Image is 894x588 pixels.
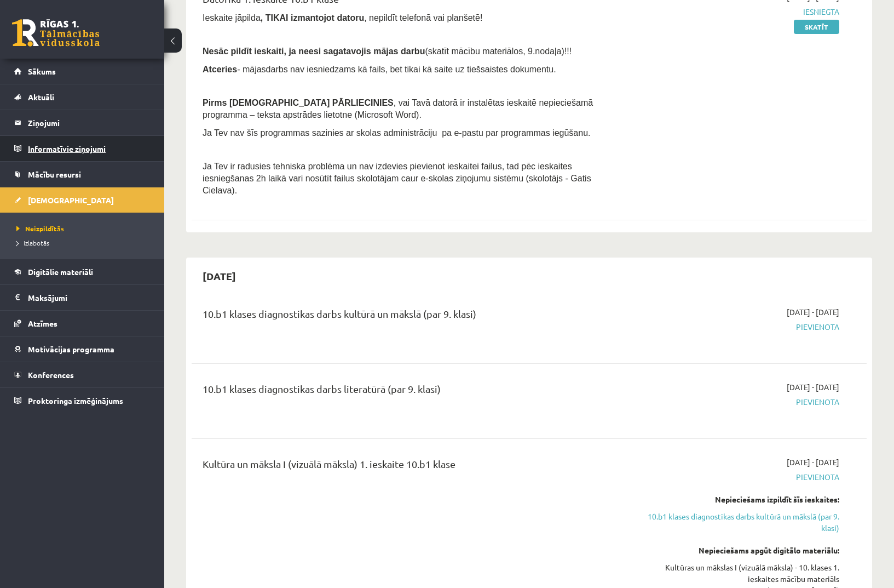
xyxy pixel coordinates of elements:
span: [DEMOGRAPHIC_DATA] [28,195,114,205]
span: Aktuāli [28,92,54,102]
legend: Maksājumi [28,285,151,310]
b: Atceries [203,65,237,74]
a: Maksājumi [14,285,151,310]
a: Sākums [14,59,151,84]
a: Proktoringa izmēģinājums [14,388,151,413]
div: Nepieciešams apgūt digitālo materiālu: [638,545,839,556]
span: Motivācijas programma [28,344,114,354]
span: Mācību resursi [28,169,81,179]
a: [DEMOGRAPHIC_DATA] [14,187,151,213]
a: Neizpildītās [16,224,153,233]
a: Konferences [14,362,151,387]
a: 10.b1 klases diagnostikas darbs kultūrā un mākslā (par 9. klasi) [638,511,839,534]
a: Mācību resursi [14,162,151,187]
span: [DATE] - [DATE] [787,456,839,468]
span: Pievienota [638,396,839,408]
span: - mājasdarbs nav iesniedzams kā fails, bet tikai kā saite uz tiešsaistes dokumentu. [203,65,556,74]
a: Digitālie materiāli [14,259,151,284]
span: , vai Tavā datorā ir instalētas ieskaitē nepieciešamā programma – teksta apstrādes lietotne (Micr... [203,98,593,119]
span: Ja Tev nav šīs programmas sazinies ar skolas administrāciju pa e-pastu par programmas iegūšanu. [203,128,590,138]
span: [DATE] - [DATE] [787,381,839,393]
legend: Ziņojumi [28,110,151,135]
span: Ja Tev ir radusies tehniska problēma un nav izdevies pievienot ieskaitei failus, tad pēc ieskaite... [203,162,591,195]
a: Motivācijas programma [14,336,151,362]
h2: [DATE] [192,263,247,289]
span: Ieskaite jāpilda , nepildīt telefonā vai planšetē! [203,13,482,22]
span: Sākums [28,66,56,76]
span: Proktoringa izmēģinājums [28,396,123,406]
span: Nesāc pildīt ieskaiti, ja neesi sagatavojis mājas darbu [203,47,425,56]
span: Neizpildītās [16,224,64,233]
b: , TIKAI izmantojot datoru [261,13,364,22]
a: Atzīmes [14,311,151,336]
span: Digitālie materiāli [28,267,93,277]
a: Aktuāli [14,84,151,110]
a: Izlabotās [16,238,153,248]
span: Pievienota [638,471,839,483]
span: Iesniegta [638,6,839,18]
span: Izlabotās [16,238,49,247]
div: 10.b1 klases diagnostikas darbs kultūrā un mākslā (par 9. klasi) [203,306,621,327]
a: Skatīt [794,20,839,34]
span: (skatīt mācību materiālos, 9.nodaļa)!!! [425,47,572,56]
div: Kultūra un māksla I (vizuālā māksla) 1. ieskaite 10.b1 klase [203,456,621,477]
div: 10.b1 klases diagnostikas darbs literatūrā (par 9. klasi) [203,381,621,402]
span: Pievienota [638,321,839,333]
span: [DATE] - [DATE] [787,306,839,318]
a: Rīgas 1. Tālmācības vidusskola [12,19,100,47]
span: Pirms [DEMOGRAPHIC_DATA] PĀRLIECINIES [203,98,394,107]
span: Atzīmes [28,318,57,328]
a: Ziņojumi [14,110,151,135]
span: Konferences [28,370,74,380]
legend: Informatīvie ziņojumi [28,136,151,161]
a: Informatīvie ziņojumi [14,136,151,161]
div: Nepieciešams izpildīt šīs ieskaites: [638,494,839,505]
